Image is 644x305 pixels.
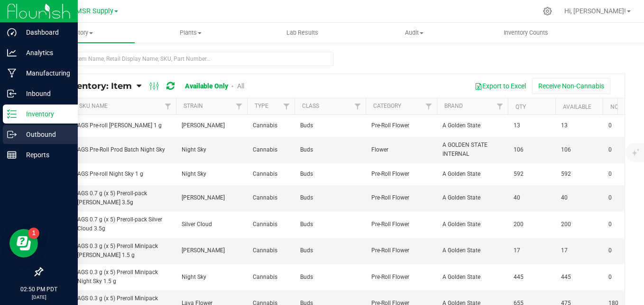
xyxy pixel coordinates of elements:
inline-svg: Dashboard [7,28,17,37]
a: Filter [279,98,294,114]
a: Filter [492,98,508,114]
iframe: Resource center unread badge [28,228,39,239]
span: Buds [300,193,360,202]
span: AGS Pre-roll [PERSON_NAME] 1 g [77,121,170,130]
span: Cannabis [253,170,289,179]
inline-svg: Inbound [7,89,17,98]
span: AGS Pre-roll Night Sky 1 g [77,170,170,179]
a: Filter [421,98,437,114]
span: AGS 0.7 g (x 5) Preroll-pack [PERSON_NAME] 3.5g [77,189,170,207]
span: 13 [561,121,597,130]
button: Export to Excel [469,78,532,94]
span: A Golden State [442,121,502,130]
a: Brand [444,103,463,109]
span: 13 [514,121,550,130]
span: Silver Cloud [182,220,241,229]
span: Inventory [23,29,135,37]
inline-svg: Analytics [7,48,17,57]
a: Qty [515,104,526,110]
span: Buds [300,246,360,255]
a: Category [373,103,401,109]
span: Buds [300,170,360,179]
span: 106 [514,145,550,154]
a: Strain [184,103,203,109]
span: A Golden State [442,220,502,229]
p: Outbound [17,129,74,140]
span: Night Sky [182,145,241,154]
inline-svg: Inventory [7,109,17,119]
a: Filter [350,98,366,114]
span: 445 [561,273,597,282]
span: Pre-Roll Flower [371,170,431,179]
input: Search Item Name, Retail Display Name, SKU, Part Number... [42,52,333,66]
span: Pre-Roll Flower [371,246,431,255]
span: 40 [514,193,550,202]
span: Cannabis [253,145,289,154]
span: Cannabis [253,246,289,255]
p: Inventory [17,108,74,120]
a: Plants [135,23,247,43]
span: Buds [300,273,360,282]
span: [PERSON_NAME] [182,246,241,255]
div: Manage settings [542,7,553,16]
a: Lab Results [247,23,359,43]
span: AGS 0.3 g (x 5) Preroll Minipack [PERSON_NAME] 1.5 g [77,242,170,260]
span: 445 [514,273,550,282]
p: Dashboard [17,27,74,38]
span: A Golden State [442,193,502,202]
span: 592 [561,170,597,179]
a: Inventory Counts [470,23,582,43]
span: Night Sky [182,273,241,282]
iframe: Resource center [9,229,38,257]
span: A Golden State [442,170,502,179]
p: 02:50 PM PDT [4,285,74,294]
span: 17 [514,246,550,255]
span: 106 [561,145,597,154]
p: Manufacturing [17,67,74,79]
span: Cannabis [253,193,289,202]
a: Filter [231,98,247,114]
span: A GOLDEN STATE INTERNAL [442,141,502,159]
span: Pre-Roll Flower [371,193,431,202]
span: Flower [371,145,431,154]
p: Inbound [17,88,74,99]
span: Pre-Roll Flower [371,273,431,282]
span: Hi, [PERSON_NAME]! [564,7,626,15]
span: All Inventory: Item [49,81,132,91]
a: Available [563,104,591,110]
span: Lab Results [274,29,331,37]
span: Audit [359,29,469,37]
span: Pre-Roll Flower [371,220,431,229]
a: Inventory [23,23,135,43]
span: [PERSON_NAME] [182,193,241,202]
inline-svg: Reports [7,150,17,160]
p: [DATE] [4,294,74,301]
p: Analytics [17,47,74,58]
span: [PERSON_NAME] [182,121,241,130]
span: 40 [561,193,597,202]
span: Cannabis [253,121,289,130]
button: Receive Non-Cannabis [532,78,610,94]
a: SKU Name [79,103,108,109]
span: AGS Pre-Roll Prod Batch Night Sky [77,145,170,154]
span: 17 [561,246,597,255]
span: Plants [135,29,246,37]
a: Available Only [185,82,228,90]
span: A Golden State [442,273,502,282]
span: Cannabis [253,220,289,229]
a: Type [255,103,268,109]
a: All Inventory: Item [49,81,137,91]
p: Reports [17,149,74,161]
inline-svg: Manufacturing [7,68,17,78]
span: Buds [300,145,360,154]
span: Pre-Roll Flower [371,121,431,130]
span: Inventory Counts [491,29,561,37]
span: Cannabis [253,273,289,282]
span: 200 [561,220,597,229]
span: 200 [514,220,550,229]
span: Night Sky [182,170,241,179]
a: Filter [160,98,176,114]
span: 592 [514,170,550,179]
span: Buds [300,121,360,130]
